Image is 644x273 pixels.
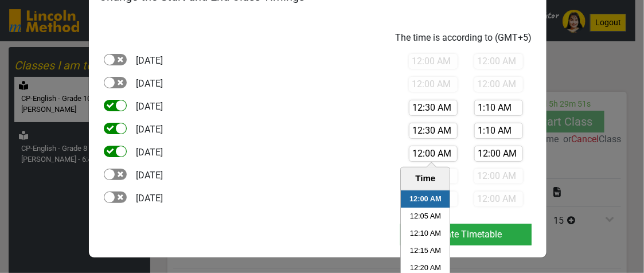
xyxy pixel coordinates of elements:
label: [DATE] [136,77,163,91]
li: 12:15 AM [401,242,450,259]
button: Update Timetable [400,224,532,245]
div: Time [404,172,447,185]
li: 12:00 AM [401,190,450,208]
label: [DATE] [136,123,163,136]
li: 12:05 AM [401,208,450,225]
label: [DATE] [136,54,163,68]
label: [DATE] [136,192,163,205]
label: [DATE] [136,169,163,182]
p: The time is according to (GMT+5) [364,31,532,45]
label: [DATE] [136,100,163,114]
li: 12:10 AM [401,225,450,242]
label: [DATE] [136,146,163,159]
